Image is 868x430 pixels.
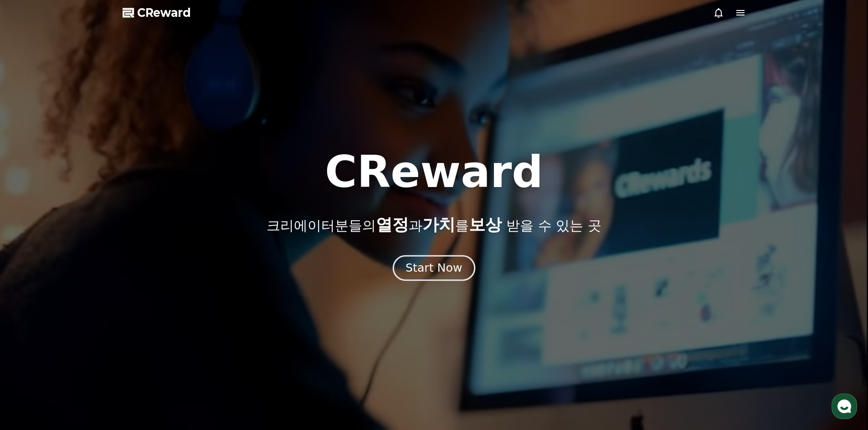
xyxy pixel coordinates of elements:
[83,303,94,310] span: 대화
[469,215,502,234] span: 보상
[395,265,473,273] a: Start Now
[141,302,152,309] span: 설정
[422,215,455,234] span: 가치
[118,288,175,311] a: 설정
[3,288,60,311] a: 홈
[406,260,462,276] div: Start Now
[29,302,34,309] span: 홈
[137,5,191,20] span: CReward
[376,215,409,234] span: 열정
[267,216,601,234] p: 크리에이터분들의 과 를 받을 수 있는 곳
[60,288,118,311] a: 대화
[123,5,191,20] a: CReward
[393,255,475,281] button: Start Now
[325,150,543,194] h1: CReward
